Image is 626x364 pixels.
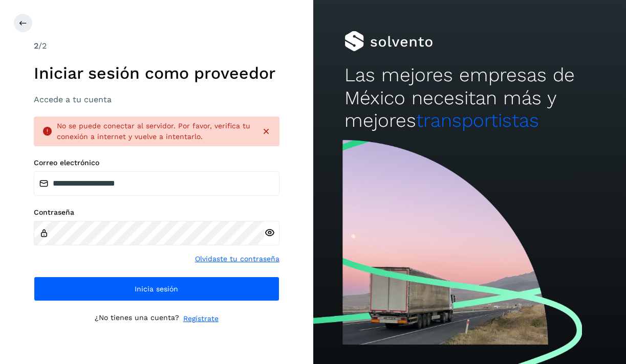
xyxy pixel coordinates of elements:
[34,277,279,301] button: Inicia sesión
[183,313,219,324] a: Regístrate
[135,285,178,292] span: Inicia sesión
[95,313,179,324] p: ¿No tienes una cuenta?
[34,63,279,83] h1: Iniciar sesión como proveedor
[195,254,279,264] a: Olvidaste tu contraseña
[34,95,279,104] h3: Accede a tu cuenta
[416,109,539,131] span: transportistas
[344,64,595,132] h2: Las mejores empresas de México necesitan más y mejores
[34,158,279,167] label: Correo electrónico
[57,121,253,142] div: No se puede conectar al servidor. Por favor, verifica tu conexión a internet y vuelve a intentarlo.
[34,41,38,51] span: 2
[34,40,279,52] div: /2
[34,208,279,217] label: Contraseña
